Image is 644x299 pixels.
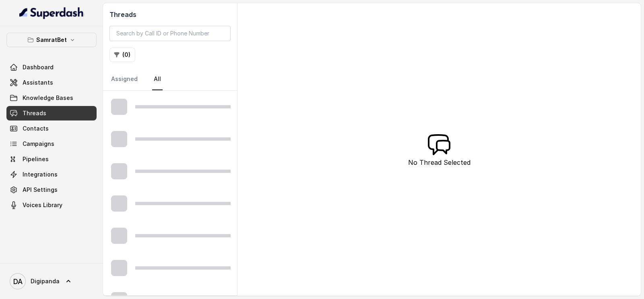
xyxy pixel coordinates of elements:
[6,198,97,212] a: Voices Library
[23,125,49,133] span: Contacts
[23,155,49,163] span: Pipelines
[109,69,139,90] a: Assigned
[23,63,54,71] span: Dashboard
[13,277,23,286] text: DA
[31,277,60,285] span: Digipanda
[109,26,231,41] input: Search by Call ID or Phone Number
[23,140,54,148] span: Campaigns
[6,91,97,105] a: Knowledge Bases
[23,109,46,117] span: Threads
[19,6,84,19] img: light.svg
[109,10,231,19] h2: Threads
[23,94,73,102] span: Knowledge Bases
[6,60,97,75] a: Dashboard
[6,106,97,120] a: Threads
[23,186,58,194] span: API Settings
[6,75,97,90] a: Assistants
[6,121,97,136] a: Contacts
[6,137,97,151] a: Campaigns
[23,201,62,209] span: Voices Library
[6,152,97,166] a: Pipelines
[6,183,97,197] a: API Settings
[6,270,97,293] a: Digipanda
[23,170,58,179] span: Integrations
[152,69,163,90] a: All
[408,158,471,167] p: No Thread Selected
[6,167,97,182] a: Integrations
[109,48,135,62] button: (0)
[36,35,67,45] p: SamratBet
[23,79,53,87] span: Assistants
[109,69,231,90] nav: Tabs
[6,33,97,47] button: SamratBet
